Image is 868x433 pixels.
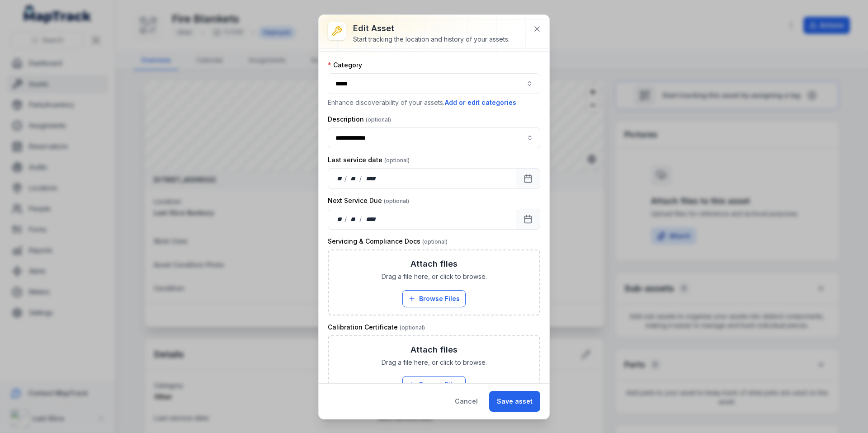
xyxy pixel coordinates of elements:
[344,174,348,183] div: /
[328,196,409,205] label: Next Service Due
[402,376,466,393] button: Browse Files
[516,209,540,230] button: Calendar
[328,155,410,165] label: Last service date
[359,174,363,183] div: /
[444,98,517,108] button: Add or edit categories
[328,323,425,332] label: Calibration Certificate
[335,174,344,183] div: day,
[489,391,540,412] button: Save asset
[359,215,363,224] div: /
[348,174,360,183] div: month,
[344,215,348,224] div: /
[328,61,362,70] label: Category
[328,127,540,148] input: asset-edit:description-label
[328,237,448,246] label: Servicing & Compliance Docs
[335,215,344,224] div: day,
[382,358,487,367] span: Drag a file here, or click to browse.
[328,98,540,108] p: Enhance discoverability of your assets.
[328,115,391,124] label: Description
[402,290,466,307] button: Browse Files
[353,22,509,35] h3: Edit asset
[348,215,360,224] div: month,
[382,272,487,281] span: Drag a file here, or click to browse.
[410,344,458,356] h3: Attach files
[363,215,379,224] div: year,
[363,174,379,183] div: year,
[447,391,486,412] button: Cancel
[353,35,509,44] div: Start tracking the location and history of your assets.
[516,168,540,189] button: Calendar
[410,258,458,270] h3: Attach files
